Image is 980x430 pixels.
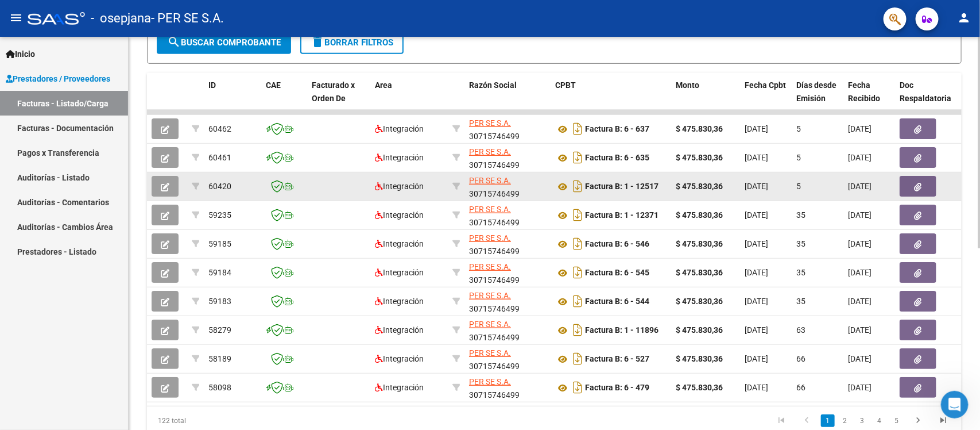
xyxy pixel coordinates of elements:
[745,325,768,335] span: [DATE]
[745,210,768,220] span: [DATE]
[585,153,649,163] strong: Factura B: 6 - 635
[907,414,929,427] a: go to next page
[208,297,231,306] span: 59183
[469,80,517,90] span: Razón Social
[469,262,511,271] span: PER SE S.A.
[375,297,424,306] span: Integración
[6,72,110,85] span: Prestadores / Proveedores
[167,37,281,48] span: Buscar Comprobante
[464,73,551,124] datatable-header-cell: Razón Social
[932,414,954,427] a: go to last page
[570,235,585,253] i: Descargar documento
[676,297,723,306] strong: $ 475.830,36
[375,124,424,133] span: Integración
[370,73,448,124] datatable-header-cell: Area
[570,120,585,138] i: Descargar documento
[570,177,585,195] i: Descargar documento
[375,239,424,248] span: Integración
[848,210,871,220] span: [DATE]
[838,414,852,427] a: 2
[469,318,546,342] div: 30715746499
[375,354,424,363] span: Integración
[208,325,231,335] span: 58279
[796,239,805,248] span: 35
[375,325,424,335] span: Integración
[570,292,585,310] i: Descargar documento
[676,325,723,335] strong: $ 475.830,36
[375,210,424,220] span: Integración
[469,117,546,141] div: 30715746499
[676,210,723,220] strong: $ 475.830,36
[900,80,951,103] span: Doc Respaldatoria
[375,80,392,90] span: Area
[796,153,801,162] span: 5
[895,73,964,124] datatable-header-cell: Doc Respaldatoria
[469,320,511,329] span: PER SE S.A.
[208,383,231,392] span: 58098
[848,268,871,277] span: [DATE]
[676,268,723,277] strong: $ 475.830,36
[848,182,871,191] span: [DATE]
[745,268,768,277] span: [DATE]
[585,211,659,220] strong: Factura B: 1 - 12371
[91,6,151,31] span: - osepjana
[585,355,649,364] strong: Factura B: 6 - 527
[745,182,768,191] span: [DATE]
[261,73,307,124] datatable-header-cell: CAE
[848,383,871,392] span: [DATE]
[745,239,768,248] span: [DATE]
[848,80,880,103] span: Fecha Recibido
[469,174,546,198] div: 30715746499
[208,124,231,133] span: 60462
[941,391,969,419] iframe: Intercom live chat
[796,124,801,133] span: 5
[848,239,871,248] span: [DATE]
[208,354,231,363] span: 58189
[676,383,723,392] strong: $ 475.830,36
[167,35,181,49] mat-icon: search
[311,35,324,49] mat-icon: delete
[740,73,792,124] datatable-header-cell: Fecha Cpbt
[585,125,649,134] strong: Factura B: 6 - 637
[469,176,511,185] span: PER SE S.A.
[585,297,649,306] strong: Factura B: 6 - 544
[821,414,835,427] a: 1
[469,375,546,400] div: 30715746499
[676,80,699,90] span: Monto
[792,73,843,124] datatable-header-cell: Días desde Emisión
[208,210,231,220] span: 59235
[957,11,971,25] mat-icon: person
[676,124,723,133] strong: $ 475.830,36
[843,73,895,124] datatable-header-cell: Fecha Recibido
[375,268,424,277] span: Integración
[375,153,424,162] span: Integración
[585,326,659,335] strong: Factura B: 1 - 11896
[570,148,585,167] i: Descargar documento
[796,414,818,427] a: go to previous page
[796,210,805,220] span: 35
[375,182,424,191] span: Integración
[9,11,23,25] mat-icon: menu
[469,232,546,256] div: 30715746499
[570,378,585,397] i: Descargar documento
[676,153,723,162] strong: $ 475.830,36
[311,37,393,48] span: Borrar Filtros
[745,80,786,90] span: Fecha Cpbt
[676,182,723,191] strong: $ 475.830,36
[570,321,585,339] i: Descargar documento
[312,80,355,103] span: Facturado x Orden De
[469,205,511,214] span: PER SE S.A.
[469,233,511,243] span: PER SE S.A.
[300,31,404,54] button: Borrar Filtros
[570,263,585,282] i: Descargar documento
[204,73,261,124] datatable-header-cell: ID
[375,383,424,392] span: Integración
[676,239,723,248] strong: $ 475.830,36
[848,297,871,306] span: [DATE]
[585,383,649,393] strong: Factura B: 6 - 479
[469,347,546,371] div: 30715746499
[848,325,871,335] span: [DATE]
[469,147,511,156] span: PER SE S.A.
[151,6,224,31] span: - PER SE S.A.
[469,260,546,285] div: 30715746499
